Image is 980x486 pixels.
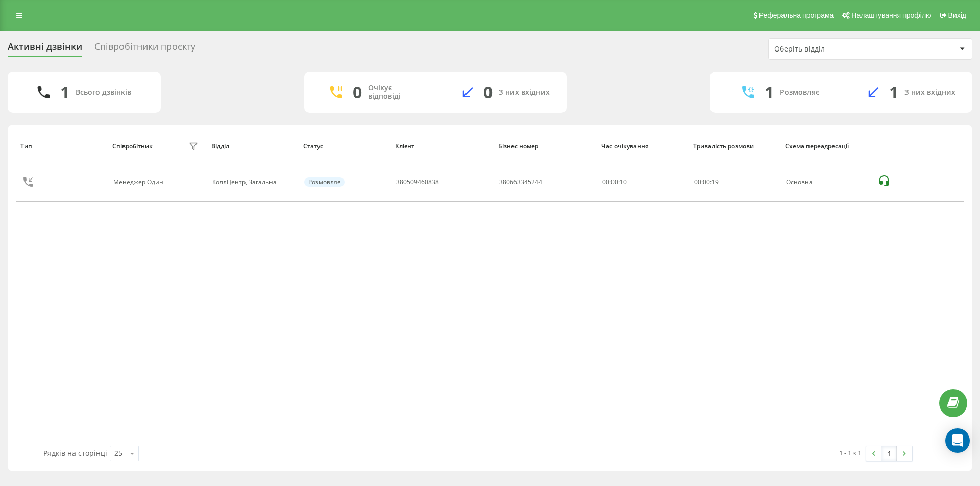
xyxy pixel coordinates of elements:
div: 00:00:10 [602,178,683,186]
div: Очікує відповіді [368,84,420,101]
span: Налаштування профілю [851,11,931,19]
span: Реферальна програма [759,11,834,19]
span: 00 [703,177,710,186]
div: Відділ [211,143,293,150]
div: Основна [786,178,867,186]
div: Час очікування [601,143,683,150]
div: 25 [114,448,122,458]
span: 19 [712,177,719,186]
div: КоллЦентр, Загальна [212,178,293,186]
div: 1 [765,83,774,102]
div: 380509460838 [396,178,439,186]
div: 1 - 1 з 1 [839,448,861,458]
div: : : [694,178,719,186]
div: Open Intercom Messenger [945,428,970,453]
div: Активні дзвінки [8,41,82,57]
div: 0 [353,83,362,102]
div: Менеджер Один [113,178,166,186]
div: Розмовляє [780,88,819,97]
div: Розмовляє [304,177,345,187]
div: Статус [303,143,385,150]
div: 0 [483,83,493,102]
div: З них вхідних [499,88,550,97]
div: Співробітник [112,143,153,150]
div: 1 [60,83,69,102]
span: Вихід [948,11,966,19]
div: З них вхідних [904,88,955,97]
span: 00 [694,177,701,186]
div: Клієнт [395,143,488,150]
div: 1 [889,83,898,102]
a: 1 [881,446,897,461]
div: Тривалість розмови [693,143,775,150]
div: Всього дзвінків [76,88,131,97]
span: Рядків на сторінці [43,448,107,458]
div: Оберіть відділ [774,45,896,54]
div: Тип [20,143,103,150]
div: Схема переадресації [785,143,867,150]
div: Бізнес номер [498,143,592,150]
div: 380663345244 [499,178,542,186]
div: Співробітники проєкту [94,41,195,57]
